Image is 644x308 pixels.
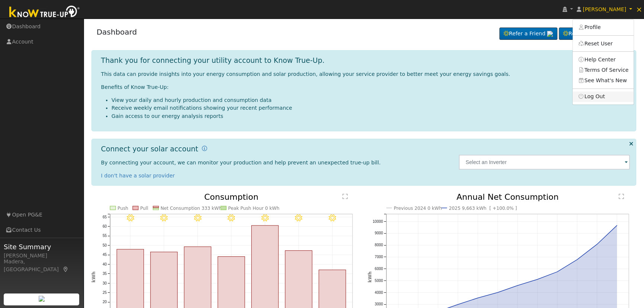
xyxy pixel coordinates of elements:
[375,255,383,259] text: 7000
[261,214,269,222] i: 9/06 - Clear
[102,215,107,219] text: 65
[39,296,45,302] img: retrieve
[547,31,553,37] img: retrieve
[97,28,137,36] a: Dashboard
[117,206,128,211] text: Push
[457,192,559,202] text: Annual Net Consumption
[102,234,107,238] text: 55
[101,56,325,65] h1: Thank you for connecting your utility account to Know True-Up.
[160,206,222,211] text: Net Consumption 333 kWh
[228,206,279,211] text: Peak Push Hour 0 kWh
[375,243,383,247] text: 8000
[102,272,107,276] text: 35
[449,206,517,211] text: 2025 9,663 kWh [ +100.0% ]
[62,266,69,272] a: Map
[636,5,642,14] span: ×
[112,112,630,120] li: Gain access to our energy analysis reports
[573,38,634,49] a: Reset User
[101,83,630,91] p: Benefits of Know True-Up:
[367,272,373,283] text: kWh
[329,214,336,222] i: 9/08 - Clear
[573,75,634,86] a: See What's New
[102,300,107,304] text: 20
[102,291,107,295] text: 25
[102,253,107,257] text: 45
[102,262,107,266] text: 40
[112,96,630,104] li: View your daily and hourly production and consumption data
[194,214,201,222] i: 9/04 - Clear
[102,281,107,285] text: 30
[4,242,80,252] span: Site Summary
[573,22,634,33] a: Profile
[373,219,383,223] text: 10000
[516,284,519,287] circle: onclick=""
[112,104,630,112] li: Receive weekly email notifications showing your recent performance
[457,303,460,306] circle: onclick=""
[101,145,198,153] h1: Connect your solar account
[375,291,383,295] text: 4000
[476,296,479,299] circle: onclick=""
[573,92,634,102] a: Log Out
[101,173,175,179] a: I don't have a solar provider
[596,243,599,246] circle: onclick=""
[375,267,383,271] text: 6000
[375,302,383,306] text: 3000
[102,224,107,228] text: 60
[573,54,634,65] a: Help Center
[556,270,559,273] circle: onclick=""
[342,193,348,199] text: 
[559,28,631,40] a: Request a Cleaning
[375,231,383,235] text: 9000
[496,291,499,294] circle: onclick=""
[101,160,381,166] span: By connecting your account, we can monitor your production and help prevent an unexpected true-up...
[4,258,80,273] div: Madera, [GEOGRAPHIC_DATA]
[4,252,80,260] div: [PERSON_NAME]
[583,6,626,12] span: [PERSON_NAME]
[91,272,96,283] text: kWh
[536,278,539,281] circle: onclick=""
[126,214,134,222] i: 9/02 - Clear
[619,193,624,199] text: 
[228,214,235,222] i: 9/05 - Clear
[615,224,618,227] circle: onclick=""
[459,155,630,170] input: Select an Inverter
[499,28,557,40] a: Refer a Friend
[140,206,148,211] text: Pull
[576,258,579,261] circle: onclick=""
[375,279,383,283] text: 5000
[204,192,258,202] text: Consumption
[102,243,107,247] text: 50
[160,214,168,222] i: 9/03 - Clear
[295,214,302,222] i: 9/07 - Clear
[101,71,510,77] span: This data can provide insights into your energy consumption and solar production, allowing your s...
[394,206,442,211] text: Previous 2024 0 kWh
[573,65,634,75] a: Terms Of Service
[6,4,84,21] img: Know True-Up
